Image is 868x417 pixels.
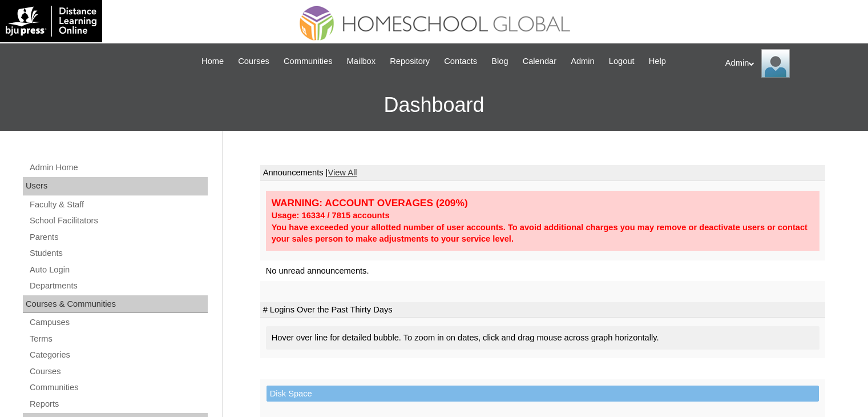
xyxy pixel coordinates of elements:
[328,168,357,177] a: View All
[347,55,376,68] span: Mailbox
[523,55,556,68] span: Calendar
[341,55,382,68] a: Mailbox
[29,364,208,379] a: Courses
[565,55,600,68] a: Admin
[438,55,483,68] a: Contacts
[260,260,825,282] td: No unread announcements.
[238,55,269,68] span: Courses
[649,55,666,68] span: Help
[29,279,208,293] a: Departments
[29,397,208,411] a: Reports
[571,55,595,68] span: Admin
[196,55,229,68] a: Home
[29,332,208,346] a: Terms
[260,165,825,181] td: Announcements |
[643,55,672,68] a: Help
[29,198,208,212] a: Faculty & Staff
[384,55,435,68] a: Repository
[232,55,275,68] a: Courses
[29,348,208,362] a: Categories
[29,380,208,395] a: Communities
[390,55,430,68] span: Repository
[201,55,224,68] span: Home
[486,55,514,68] a: Blog
[491,55,508,68] span: Blog
[29,230,208,244] a: Parents
[266,326,819,350] div: Hover over line for detailed bubble. To zoom in on dates, click and drag mouse across graph horiz...
[609,55,635,68] span: Logout
[272,211,390,220] strong: Usage: 16334 / 7815 accounts
[761,49,790,78] img: Admin Homeschool Global
[517,55,562,68] a: Calendar
[603,55,640,68] a: Logout
[6,79,862,131] h3: Dashboard
[444,55,477,68] span: Contacts
[29,246,208,260] a: Students
[284,55,333,68] span: Communities
[23,295,208,314] div: Courses & Communities
[272,197,814,210] div: WARNING: ACCOUNT OVERAGES (209%)
[725,49,857,78] div: Admin
[29,161,208,175] a: Admin Home
[29,263,208,277] a: Auto Login
[29,315,208,330] a: Campuses
[267,386,819,402] td: Disk Space
[6,6,96,37] img: logo-white.png
[278,55,338,68] a: Communities
[272,222,814,245] div: You have exceeded your allotted number of user accounts. To avoid additional charges you may remo...
[260,302,825,318] td: # Logins Over the Past Thirty Days
[23,177,208,195] div: Users
[29,214,208,228] a: School Facilitators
